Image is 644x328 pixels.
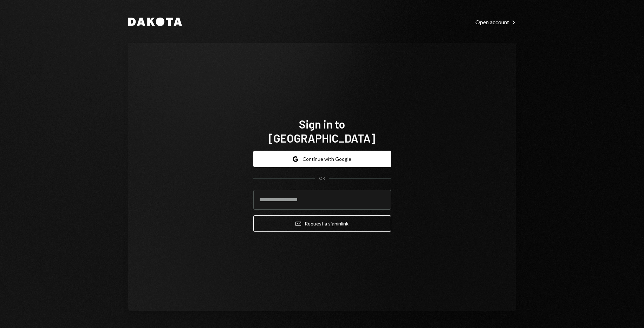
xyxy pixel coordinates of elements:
button: Request a signinlink [253,215,391,232]
a: Open account [475,18,516,26]
div: Open account [475,19,516,26]
button: Continue with Google [253,151,391,167]
div: OR [319,176,325,182]
h1: Sign in to [GEOGRAPHIC_DATA] [253,117,391,145]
